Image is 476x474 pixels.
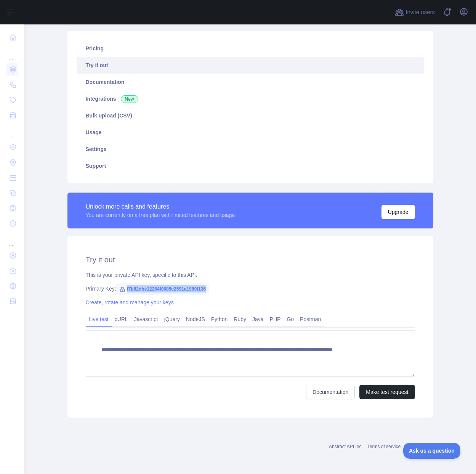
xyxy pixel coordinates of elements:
div: You are currently on a free plan with limited features and usage [86,211,235,219]
a: Go [284,313,297,325]
a: Java [249,313,267,325]
a: Create, rotate and manage your keys [86,299,174,305]
a: Abstract API Inc. [329,444,363,449]
a: Live test [86,313,112,325]
a: jQuery [161,313,183,325]
a: PHP [267,313,284,325]
a: Pricing [77,40,424,57]
a: Try it out [77,57,424,74]
div: Primary Key: [86,285,415,292]
a: cURL [112,313,131,325]
button: Make test request [359,385,415,399]
a: Documentation [306,385,355,399]
iframe: Toggle Customer Support [403,443,461,459]
span: New [121,95,138,103]
a: Ruby [231,313,249,325]
h2: Try it out [86,254,415,265]
div: ... [6,124,18,139]
a: Documentation [77,74,424,90]
a: Settings [77,141,424,157]
a: Usage [77,124,424,141]
a: Terms of service [367,444,401,449]
a: Javascript [131,313,161,325]
div: This is your private API key, specific to this API. [86,271,415,279]
a: Support [77,157,424,174]
a: Integrations New [77,90,424,107]
a: NodeJS [183,313,208,325]
div: ... [6,232,18,247]
a: Postman [297,313,324,325]
span: f7b82dbe12264f0685c2591a1989f136 [116,283,209,295]
div: ... [6,46,18,61]
div: Unlock more calls and features [86,202,235,211]
span: Invite users [405,8,435,17]
a: Python [208,313,231,325]
button: Invite users [393,6,436,18]
button: Upgrade [381,205,415,219]
a: Bulk upload (CSV) [77,107,424,124]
